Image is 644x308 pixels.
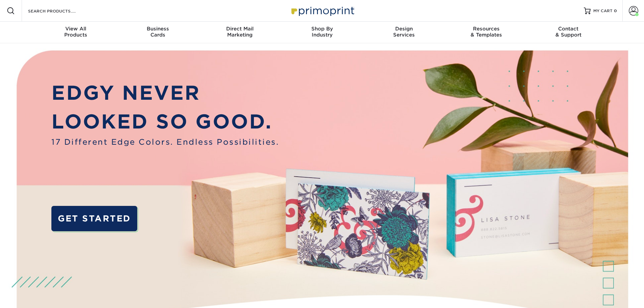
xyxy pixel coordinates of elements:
div: Cards [117,26,199,38]
div: Industry [281,26,363,38]
span: Contact [527,26,610,32]
span: Design [363,26,445,32]
a: View AllProducts [35,22,117,43]
div: & Support [527,26,610,38]
img: Primoprint [288,3,356,18]
span: Business [117,26,199,32]
a: BusinessCards [117,22,199,43]
div: Services [363,26,445,38]
span: Direct Mail [199,26,281,32]
span: Resources [445,26,527,32]
div: Marketing [199,26,281,38]
span: MY CART [593,8,613,14]
a: GET STARTED [51,206,137,231]
p: LOOKED SO GOOD. [51,107,279,136]
span: View All [35,26,117,32]
a: DesignServices [363,22,445,43]
a: Direct MailMarketing [199,22,281,43]
div: & Templates [445,26,527,38]
a: Contact& Support [527,22,610,43]
a: Shop ByIndustry [281,22,363,43]
p: EDGY NEVER [51,78,279,108]
span: 17 Different Edge Colors. Endless Possibilities. [51,136,279,148]
input: SEARCH PRODUCTS..... [27,7,93,15]
span: Shop By [281,26,363,32]
span: 0 [614,8,617,13]
div: Products [35,26,117,38]
a: Resources& Templates [445,22,527,43]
